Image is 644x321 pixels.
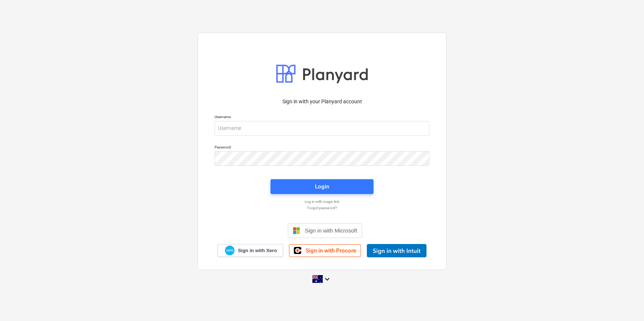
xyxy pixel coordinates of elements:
a: Sign in with Xero [218,244,283,257]
button: Login [270,179,374,194]
p: Username [215,114,429,121]
span: Sign in with Procore [306,247,356,254]
img: Microsoft logo [293,227,300,234]
span: Sign in with Xero [238,247,277,254]
input: Username [215,121,429,136]
a: Forgot password? [211,205,433,210]
div: Login [315,182,329,191]
a: Sign in with Procore [289,244,361,257]
i: keyboard_arrow_down [323,275,332,284]
img: Xero logo [225,245,235,255]
p: Sign in with your Planyard account [215,98,429,106]
p: Password [215,145,429,151]
span: Sign in with Microsoft [305,227,357,234]
a: Log in with magic link [211,199,433,204]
